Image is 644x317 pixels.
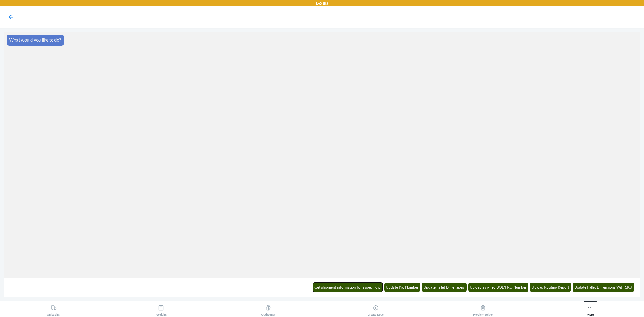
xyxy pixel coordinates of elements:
[587,303,594,316] div: More
[47,303,60,316] div: Unloading
[261,303,276,316] div: Outbounds
[530,283,571,292] button: Upload Routing Report
[313,283,383,292] button: Get shipment information for a specific id
[368,303,384,316] div: Create Issue
[468,283,529,292] button: Upload a signed BOL/PRO Number
[473,303,493,316] div: Problem Solver
[573,283,634,292] button: Update Pallet Dimensions With SKU
[316,1,328,6] p: LAX1RS
[537,301,644,316] button: More
[422,283,467,292] button: Update Pallet Dimensions
[384,283,420,292] button: Update Pro Number
[107,301,215,316] button: Receiving
[429,301,537,316] button: Problem Solver
[155,303,167,316] div: Receiving
[215,301,322,316] button: Outbounds
[322,301,429,316] button: Create Issue
[9,37,61,43] p: What would you like to do?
